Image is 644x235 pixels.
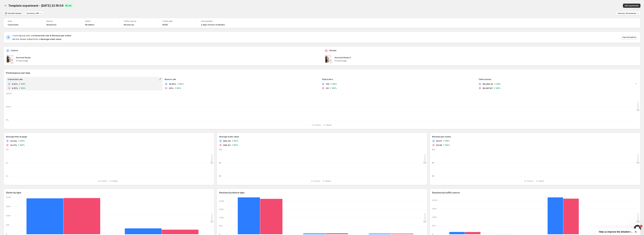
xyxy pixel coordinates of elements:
[219,200,224,202] text: 2,000
[323,179,332,183] button: Variant
[6,106,11,108] text: 500%
[165,78,176,80] span: Bounce rate
[26,12,39,15] span: Currency: USD
[479,87,481,89] h2: B
[332,87,337,89] span: 100%
[7,49,8,52] h2: A
[496,87,501,89] span: 100%
[432,191,460,194] h3: Sessions by traffic source
[548,197,563,234] rect: Control 2,177
[449,225,465,234] rect: Control 137
[432,175,434,177] text: $0
[621,35,638,39] button: View all metrics
[11,49,18,52] p: Control
[314,124,321,126] span: Control
[52,34,71,37] strong: Revenue per visitor
[6,224,9,226] text: 500
[6,196,11,198] text: 2,000
[436,144,442,147] span: $3.09
[21,87,26,89] span: 100%
[162,223,198,234] rect: Variant 249
[110,179,119,183] button: Variant
[68,4,71,7] span: Live
[124,20,154,26] a: Traffic sourceAll sources
[563,197,579,234] rect: Variant 2,105
[478,78,491,80] span: Total revenue
[166,83,167,85] h2: A
[527,180,533,182] span: Control
[436,139,442,142] span: $3.67
[219,225,222,227] text: 500
[432,148,435,151] text: $10
[391,227,413,234] rect: Variant 38
[524,179,534,183] button: Control
[6,92,12,95] text: 1000%
[125,221,162,234] rect: Control 318
[433,144,434,146] h2: B
[445,144,450,146] span: 100%
[220,140,221,142] h2: A
[433,140,434,142] h2: A
[6,205,10,208] text: 1,500
[622,36,636,38] span: View all metrics
[445,140,450,142] span: 100%
[219,217,224,219] text: 1,000
[201,24,225,26] span: 2 days 14 hours 4 minutes
[8,4,63,7] span: Template experiment - [DATE] 22:19:04
[219,135,239,138] h3: Average order value
[124,24,134,26] h4: All sources
[6,119,9,121] text: 0%
[219,208,224,210] text: 1,500
[326,87,329,90] span: 101
[8,36,9,39] h2: A
[6,215,11,217] text: 1,000
[625,4,639,7] span: Edit experiment
[483,87,493,90] span: $6,687.87
[432,135,451,138] h3: Revenue per visitor
[260,197,282,234] rect: Variant 2,144
[20,140,25,142] span: 100%
[483,82,493,85] span: $8,096.42
[233,140,238,142] span: 100%
[223,139,231,142] span: $62.28
[623,4,640,8] button: Edit experiment
[479,83,481,85] h2: A
[201,20,231,26] a: Test duration2 days 14 hours 4 minutes
[6,175,8,177] text: 0s
[113,197,211,234] g: Returning: Control 318,Variant 249
[63,197,100,234] rect: Variant 1,963
[322,78,333,80] span: Total orders
[311,179,321,183] button: Control
[14,197,113,234] g: New: Control 1,948,Variant 1,963
[10,144,17,147] span: 1m 27s
[219,148,222,151] text: $10
[12,87,18,90] span: 4.51%
[33,34,49,37] strong: Conversion rate
[323,83,324,85] h2: A
[124,20,154,22] span: Traffic source
[323,87,324,89] h2: B
[162,20,192,22] span: Traffic split
[201,20,231,22] span: Test duration
[6,71,638,74] h2: Performance over time
[179,83,184,85] span: 100%
[41,38,61,40] strong: Average order value
[8,12,22,15] span: Current version
[490,197,539,234] g: Email: Control 2,Variant 1
[324,55,333,63] img: Survival Straw 2
[8,78,23,80] span: Conversion rate
[329,49,336,52] p: Variant
[326,226,348,234] rect: Variant 58
[46,20,77,22] span: Device
[162,20,192,26] a: Traffic split50/50
[326,82,329,85] span: 130
[219,191,244,194] h3: Sessions by device type
[612,227,628,234] rect: Variant 1
[7,140,8,142] h2: A
[12,38,72,41] span: But the Variant outperforms on .
[85,24,94,26] h4: All visitors
[498,227,514,234] rect: Control 2
[46,24,56,26] h4: All devices
[16,56,30,59] p: Survival Straw
[12,34,72,37] span: group wins on .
